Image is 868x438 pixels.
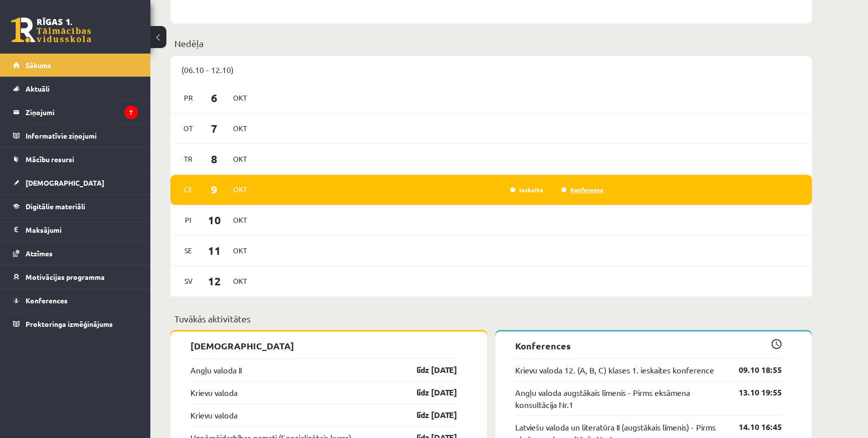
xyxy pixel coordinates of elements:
[178,121,199,136] span: Ot
[11,18,91,43] a: Rīgas 1. Tālmācības vidusskola
[124,106,138,119] i: 7
[230,273,251,289] span: Okt
[190,409,238,421] a: Krievu valoda
[13,54,138,77] a: Sākums
[515,339,782,352] p: Konferences
[13,218,138,241] a: Maksājumi
[399,364,457,376] a: līdz [DATE]
[190,339,457,352] p: [DEMOGRAPHIC_DATA]
[230,121,251,136] span: Okt
[26,61,51,70] span: Sākums
[26,178,104,187] span: [DEMOGRAPHIC_DATA]
[26,218,138,241] legend: Maksājumi
[230,90,251,106] span: Okt
[13,289,138,312] a: Konferences
[26,202,85,211] span: Digitālie materiāli
[26,84,50,93] span: Aktuāli
[199,151,230,167] span: 8
[199,242,230,259] span: 11
[510,186,543,194] a: Ieskaite
[178,243,199,258] span: Se
[26,296,68,305] span: Konferences
[26,124,138,147] legend: Informatīvie ziņojumi
[515,386,724,410] a: Angļu valoda augstākais līmenis - Pirms eksāmena konsultācija Nr.1
[13,77,138,100] a: Aktuāli
[26,249,53,258] span: Atzīmes
[178,151,199,167] span: Tr
[230,151,251,167] span: Okt
[399,409,457,421] a: līdz [DATE]
[199,212,230,228] span: 10
[561,186,603,194] a: Konference
[26,101,138,124] legend: Ziņojumi
[178,273,199,289] span: Sv
[174,37,808,50] p: Nedēļa
[190,364,242,376] a: Angļu valoda II
[199,181,230,198] span: 9
[199,120,230,137] span: 7
[13,171,138,194] a: [DEMOGRAPHIC_DATA]
[26,272,105,281] span: Motivācijas programma
[724,364,782,376] a: 09.10 18:55
[13,195,138,218] a: Digitālie materiāli
[199,273,230,289] span: 12
[199,90,230,106] span: 6
[13,242,138,265] a: Atzīmes
[515,364,714,376] a: Krievu valoda 12. (A, B, C) klases 1. ieskaites konference
[13,101,138,124] a: Ziņojumi7
[178,212,199,228] span: Pi
[230,243,251,258] span: Okt
[724,421,782,433] a: 14.10 16:45
[724,386,782,398] a: 13.10 19:55
[174,312,808,325] p: Tuvākās aktivitātes
[13,312,138,335] a: Proktoringa izmēģinājums
[178,182,199,197] span: Ce
[26,155,74,164] span: Mācību resursi
[13,124,138,147] a: Informatīvie ziņojumi
[13,148,138,171] a: Mācību resursi
[230,182,251,197] span: Okt
[178,90,199,106] span: Pr
[13,265,138,288] a: Motivācijas programma
[170,56,812,83] div: (06.10 - 12.10)
[399,386,457,398] a: līdz [DATE]
[230,212,251,228] span: Okt
[26,319,113,328] span: Proktoringa izmēģinājums
[190,386,238,398] a: Krievu valoda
